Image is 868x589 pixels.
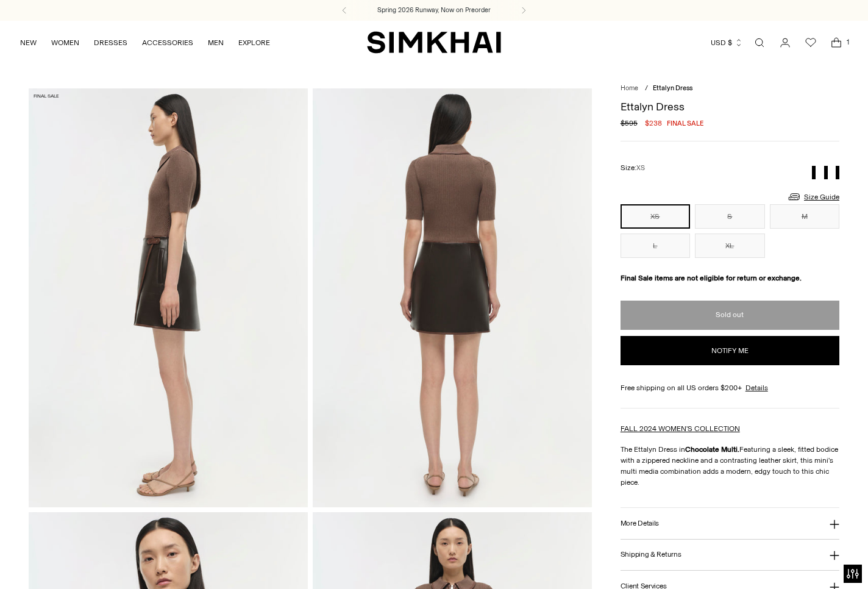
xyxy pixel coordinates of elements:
[653,84,692,92] span: Ettalyn Dress
[621,444,839,488] p: The Ettalyn Dress in Featuring a sleek, fitted bodice with a zippered neckline and a contrasting ...
[621,118,638,129] s: $595
[773,30,797,55] a: Go to the account page
[711,29,743,56] button: USD $
[51,29,79,56] a: WOMEN
[313,88,592,507] img: Ettalyn Dress
[20,29,37,56] a: NEW
[621,551,681,559] h3: Shipping & Returns
[621,84,638,92] a: Home
[645,84,648,94] div: /
[621,234,690,258] button: L
[695,204,764,229] button: S
[142,29,193,56] a: ACCESSORIES
[621,540,839,571] button: Shipping & Returns
[745,382,768,393] a: Details
[621,382,839,393] div: Free shipping on all US orders $200+
[621,84,839,94] nav: breadcrumbs
[799,30,823,55] a: Wishlist
[94,29,127,56] a: DRESSES
[621,519,659,527] h3: More Details
[238,29,270,56] a: EXPLORE
[621,424,740,433] a: FALL 2024 WOMEN'S COLLECTION
[842,37,853,48] span: 1
[621,162,645,174] label: Size:
[621,336,839,365] button: Notify me
[770,204,839,229] button: M
[695,234,764,258] button: XL
[621,274,802,282] strong: Final Sale items are not eligible for return or exchange.
[685,445,739,454] strong: Chocolate Multi.
[747,30,772,55] a: Open search modal
[621,204,690,229] button: XS
[367,30,501,54] a: SIMKHAI
[29,88,308,507] img: Ettalyn Dress
[208,29,224,56] a: MEN
[621,508,839,539] button: More Details
[377,5,491,15] a: Spring 2026 Runway, Now on Preorder
[621,101,839,112] h1: Ettalyn Dress
[824,30,848,55] a: Open cart modal
[787,189,839,204] a: Size Guide
[645,118,662,129] span: $238
[636,164,645,172] span: XS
